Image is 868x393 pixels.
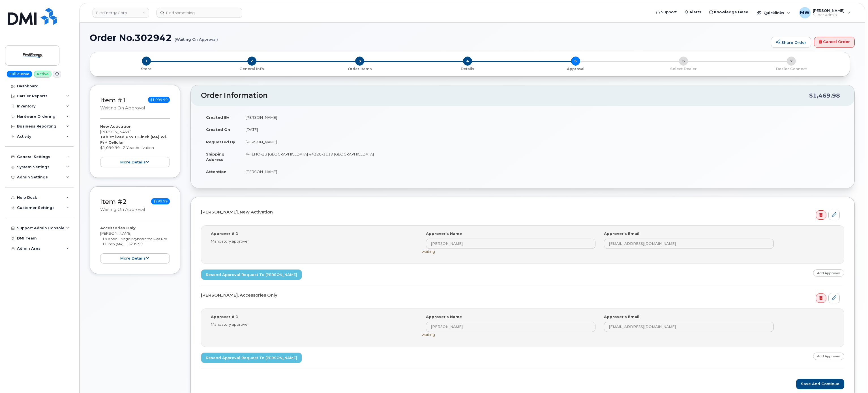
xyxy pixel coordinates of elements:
[206,115,229,120] strong: Created By
[241,123,844,136] td: [DATE]
[100,253,170,264] button: more details
[241,136,844,148] td: [PERSON_NAME]
[426,314,462,319] label: Approver's Name
[206,140,235,144] strong: Requested By
[422,249,435,254] span: waiting
[211,314,238,319] label: Approver # 1
[100,207,145,212] small: Waiting On Approval
[201,210,840,215] h4: [PERSON_NAME], New Activation
[100,105,145,111] small: Waiting On Approval
[247,57,256,66] span: 2
[201,269,302,280] a: Resend Approval Request to [PERSON_NAME]
[604,322,773,332] input: Input
[148,97,170,103] span: $1,099.99
[416,66,519,72] p: Details
[426,322,595,332] input: Input
[814,37,855,48] a: Cancel Order
[241,165,844,178] td: [PERSON_NAME]
[355,57,364,66] span: 3
[206,169,226,174] strong: Attention
[604,239,773,249] input: Input
[100,96,127,104] a: Item #1
[100,226,136,230] strong: Accessories Only
[100,124,132,129] strong: New Activation
[771,37,811,48] a: Share Order
[206,127,230,132] strong: Created On
[95,66,198,72] a: 1 Store
[809,90,840,101] div: $1,469.98
[306,66,414,72] a: 3 Order Items
[604,231,639,236] label: Approver's Email
[100,124,170,167] div: [PERSON_NAME] $1,099.99 - 2 Year Activation
[201,353,302,363] a: Resend Approval Request to [PERSON_NAME]
[206,152,224,162] strong: Shipping Address
[422,332,435,337] span: waiting
[463,57,472,66] span: 4
[813,353,844,360] a: Add Approver
[151,198,170,204] span: $299.99
[211,322,413,327] div: Mandatory approver
[97,66,196,72] p: Store
[100,157,170,167] button: more details
[100,225,170,264] div: [PERSON_NAME]
[796,379,844,389] button: Save and Continue
[426,231,462,236] label: Approver's Name
[201,92,809,100] h2: Order Information
[142,57,151,66] span: 1
[414,66,522,72] a: 4 Details
[90,33,768,43] h1: Order No.302942
[201,293,840,298] h4: [PERSON_NAME], Accessories Only
[308,66,412,72] p: Order Items
[426,239,595,249] input: Input
[241,111,844,124] td: [PERSON_NAME]
[100,135,168,144] strong: Tablet iPad Pro 11-inch (M4) Wi-Fi + Cellular
[211,239,413,244] div: Mandatory approver
[604,314,639,319] label: Approver's Email
[100,198,127,206] a: Item #2
[211,231,238,236] label: Approver # 1
[175,33,218,42] small: (Waiting On Approval)
[200,66,303,72] p: General Info
[813,269,844,277] a: Add Approver
[241,148,844,165] td: A-FEHQ-B3 [GEOGRAPHIC_DATA] 44320-1119 [GEOGRAPHIC_DATA]
[102,237,167,246] small: 1 x Apple - Magic Keyboard for iPad Pro 11‑inch (M4) — $299.99
[198,66,306,72] a: 2 General Info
